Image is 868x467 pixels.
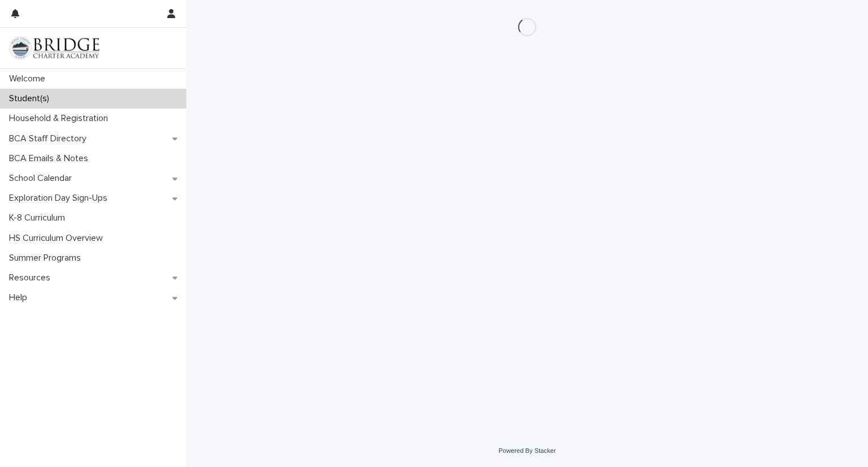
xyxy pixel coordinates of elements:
p: School Calendar [5,173,81,184]
p: Household & Registration [5,113,117,124]
p: Welcome [5,73,54,84]
p: HS Curriculum Overview [5,233,112,244]
p: Resources [5,273,59,283]
img: V1C1m3IdTEidaUdm9Hs0 [9,37,99,59]
a: Powered By Stacker [498,447,555,454]
p: K-8 Curriculum [5,213,74,223]
p: Help [5,292,36,303]
p: BCA Emails & Notes [5,153,97,164]
p: BCA Staff Directory [5,133,96,144]
p: Student(s) [5,93,58,104]
p: Exploration Day Sign-Ups [5,193,116,204]
p: Summer Programs [5,253,90,263]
